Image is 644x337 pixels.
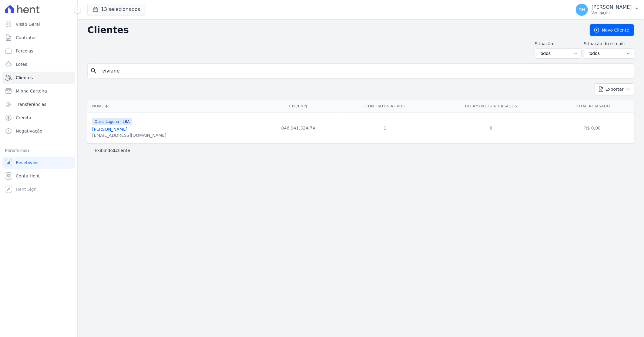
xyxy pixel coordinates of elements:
button: Exportar [594,83,634,95]
span: Negativação [16,128,42,134]
span: Crédito [16,115,31,121]
a: Transferências [2,98,75,110]
span: Clientes [16,75,33,81]
h2: Clientes [87,25,580,35]
span: Minha Carteira [16,88,47,94]
a: Negativação [2,125,75,137]
span: Contratos [16,35,36,41]
p: Ver opções [592,10,632,15]
a: Clientes [2,72,75,84]
span: Transferências [16,101,46,107]
th: Contratos Ativos [339,100,431,113]
a: Contratos [2,32,75,44]
th: Nome [87,100,258,113]
span: Lotes [16,61,27,67]
span: Conta Hent [16,173,40,179]
a: Parcelas [2,45,75,57]
label: Situação do e-mail: [584,41,634,47]
div: [EMAIL_ADDRESS][DOMAIN_NAME] [92,132,166,138]
span: DH [579,8,585,12]
label: Situação: [535,41,582,47]
div: Plataformas [5,147,72,154]
td: R$ 0,00 [551,113,634,143]
p: [PERSON_NAME] [592,4,632,10]
th: Pagamentos Atrasados [431,100,551,113]
a: [PERSON_NAME] [92,127,127,132]
a: Crédito [2,112,75,124]
a: Novo Cliente [590,24,634,36]
span: Recebíveis [16,160,39,166]
th: CPF/CNPJ [258,100,339,113]
td: 0 [431,113,551,143]
p: Exibindo cliente [95,147,130,153]
span: Parcelas [16,48,33,54]
a: Visão Geral [2,18,75,30]
i: search [90,67,97,75]
button: DH [PERSON_NAME] Ver opções [571,1,644,18]
span: Visão Geral [16,21,40,27]
a: Minha Carteira [2,85,75,97]
a: Lotes [2,58,75,70]
b: 1 [113,148,116,153]
td: 1 [339,113,431,143]
a: Recebíveis [2,157,75,169]
span: Oasis Laguna - LBA [92,118,132,125]
td: 046.941.324-74 [258,113,339,143]
a: Conta Hent [2,170,75,182]
th: Total Atrasado [551,100,634,113]
button: 13 selecionados [87,4,145,15]
input: Buscar por nome, CPF ou e-mail [99,65,632,77]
